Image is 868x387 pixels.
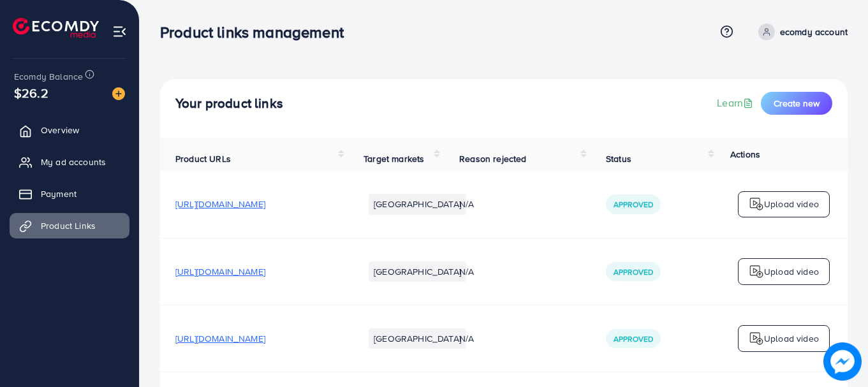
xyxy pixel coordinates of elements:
[41,187,77,200] span: Payment
[823,342,862,381] img: image
[749,196,764,212] img: logo
[780,24,848,40] p: ecomdy account
[614,333,653,344] span: Approved
[112,24,127,39] img: menu
[753,24,848,40] a: ecomdy account
[459,152,526,165] span: Reason rejected
[774,97,820,110] span: Create new
[41,156,106,168] span: My ad accounts
[749,331,764,346] img: logo
[606,152,631,165] span: Status
[459,265,474,278] span: N/A
[175,152,231,165] span: Product URLs
[41,124,79,136] span: Overview
[764,264,819,279] p: Upload video
[730,148,760,161] span: Actions
[614,267,653,277] span: Approved
[761,92,832,115] button: Create new
[10,117,129,143] a: Overview
[13,18,99,38] img: logo
[459,198,474,210] span: N/A
[369,261,466,282] li: [GEOGRAPHIC_DATA]
[14,70,83,83] span: Ecomdy Balance
[717,96,756,110] a: Learn
[175,198,265,210] span: [URL][DOMAIN_NAME]
[175,96,283,112] h4: Your product links
[14,84,48,102] span: $26.2
[10,149,129,175] a: My ad accounts
[614,199,653,210] span: Approved
[764,331,819,346] p: Upload video
[10,213,129,238] a: Product Links
[41,219,96,232] span: Product Links
[160,23,354,41] h3: Product links management
[369,328,466,349] li: [GEOGRAPHIC_DATA]
[459,332,474,345] span: N/A
[764,196,819,212] p: Upload video
[175,265,265,278] span: [URL][DOMAIN_NAME]
[112,87,125,100] img: image
[364,152,424,165] span: Target markets
[175,332,265,345] span: [URL][DOMAIN_NAME]
[749,264,764,279] img: logo
[10,181,129,207] a: Payment
[369,194,466,214] li: [GEOGRAPHIC_DATA]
